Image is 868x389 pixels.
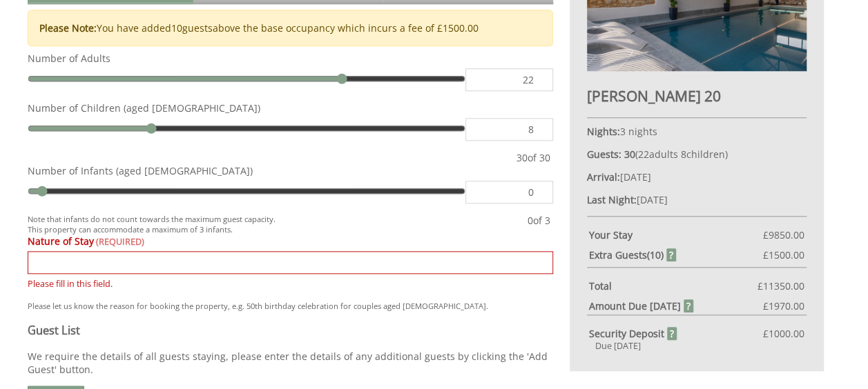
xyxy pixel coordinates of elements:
[28,214,514,235] small: Note that infants do not count towards the maximum guest capacity. This property can accommodate ...
[587,340,807,352] div: Due [DATE]
[769,299,804,312] span: 1970.00
[769,248,804,261] span: 1500.00
[763,279,804,292] span: 11350.00
[588,299,693,312] strong: Amount Due [DATE]
[763,327,804,340] span: £
[28,52,553,65] label: Number of Adults
[208,21,213,34] span: s
[681,148,686,161] span: 8
[638,148,649,161] span: 22
[673,148,678,161] span: s
[763,248,804,261] span: £
[709,148,725,161] span: ren
[514,151,553,164] div: of 30
[443,21,479,34] span: 1500.00
[588,279,758,292] strong: Total
[763,299,804,312] span: £
[588,327,677,340] strong: Security Deposit
[28,10,553,46] div: You have added guest above the base occupancy which incurs a fee of £
[28,350,553,376] p: We require the details of all guests staying, please enter the details of any additional guests b...
[28,164,553,177] label: Number of Infants (aged [DEMOGRAPHIC_DATA])
[587,193,637,206] strong: Last Night:
[39,21,97,34] strong: Please Note:
[587,86,807,106] h2: [PERSON_NAME] 20
[769,327,804,340] span: 1000.00
[587,125,807,138] p: 3 nights
[587,125,620,138] strong: Nights:
[528,214,533,227] span: 0
[28,101,553,114] label: Number of Children (aged [DEMOGRAPHIC_DATA])
[763,228,804,241] span: £
[587,193,807,206] p: [DATE]
[587,170,807,183] p: [DATE]
[588,228,763,241] strong: Your Stay
[624,148,635,161] strong: 30
[525,214,553,235] div: of 3
[638,148,678,161] span: adult
[624,148,728,161] span: ( )
[587,148,621,161] strong: Guests:
[758,279,804,292] span: £
[588,248,676,261] strong: Extra Guest ( )
[517,151,528,164] span: 30
[28,301,488,311] small: Please let us know the reason for booking the property, e.g. 50th birthday celebration for couple...
[28,323,553,338] h3: Guest List
[28,235,553,248] label: Nature of Stay
[769,228,804,241] span: 9850.00
[642,248,646,261] span: s
[649,248,660,261] span: 10
[587,170,620,183] strong: Arrival:
[28,278,553,290] p: Please fill in this field.
[171,21,182,34] span: 10
[678,148,725,161] span: child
